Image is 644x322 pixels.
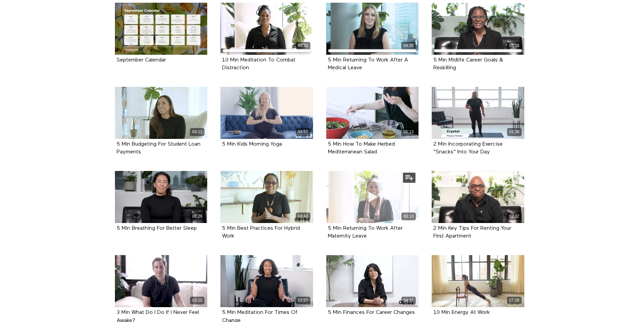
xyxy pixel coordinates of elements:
[220,255,313,307] a: 5 Min Meditation For Times Of Change 03:57
[328,310,415,315] strong: 5 Min Finances For Career Changes
[401,297,416,304] div: 04:37
[401,42,416,50] div: 04:35
[117,57,166,63] strong: September Calendar
[222,226,300,239] strong: 5 Min Best Practices For Hybrid Work
[115,3,208,55] a: September Calendar
[326,87,419,139] a: 5 Min How To Make Herbed Mediterranean Salad 05:13
[117,226,197,231] strong: 5 Min Breathing For Better Sleep
[326,255,419,307] a: 5 Min Finances For Career Changes 04:37
[507,128,522,136] div: 01:38
[117,226,197,231] a: 5 Min Breathing For Better Sleep
[433,142,503,154] : 2 Min Incorporating Exercise "Snacks" Into Your Day
[328,310,415,315] a: 5 Min Finances For Career Changes
[296,213,310,220] div: 04:43
[115,255,208,307] a: 3 Min What Do I Do If I Never Feel Awake? 03:10
[220,3,313,55] a: 10 Min Meditation To Combat Distraction 07:52
[222,142,282,147] strong: 5 Min Kids Morning Yoga
[115,87,208,139] a: 5 Min Budgeting For Student Loan Payments 04:11
[326,171,419,223] a: 5 Min Returning To Work After Maternity Leave 06:13
[433,310,490,315] strong: 10 Min Energy At Work
[222,142,282,147] a: 5 Min Kids Morning Yoga
[433,57,503,71] strong: 5 Min Midlife Career Goals & Reskilling
[296,42,310,50] div: 07:52
[507,42,522,50] div: 05:18
[222,57,295,71] strong: 10 Min Meditation To Combat Distraction
[190,297,205,304] div: 03:10
[117,142,200,154] a: 5 Min Budgeting For Student Loan Payments
[433,310,490,315] a: 10 Min Energy At Work
[432,3,524,55] a: 5 Min Midlife Career Goals & Reskilling 05:18
[328,142,395,154] a: 5 Min How To Make Herbed Mediterranean Salad
[401,213,416,220] div: 06:13
[328,57,408,71] strong: 5 Min Returning To Work After A Medical Leave
[326,3,419,55] a: 5 Min Returning To Work After A Medical Leave 04:35
[432,255,524,307] a: 10 Min Energy At Work 07:28
[190,128,205,136] div: 04:11
[220,87,313,139] a: 5 Min Kids Morning Yoga 04:57
[190,213,205,220] div: 06:29
[296,128,310,136] div: 04:57
[328,226,403,239] strong: 5 Min Returning To Work After Maternity Leave
[401,128,416,136] div: 05:13
[222,226,300,239] a: 5 Min Best Practices For Hybrid Work
[117,57,166,63] a: September Calendar
[117,142,200,155] strong: 5 Min Budgeting For Student Loan Payments
[507,297,522,304] div: 07:28
[328,226,403,239] a: 5 Min Returning To Work After Maternity Leave
[433,142,503,155] strong: 2 Min Incorporating Exercise "Snacks" Into Your Day
[433,57,503,70] a: 5 Min Midlife Career Goals & Reskilling
[403,173,415,183] button: Add to my list
[115,171,208,223] a: 5 Min Breathing For Better Sleep 06:29
[220,171,313,223] a: 5 Min Best Practices For Hybrid Work 04:43
[432,87,524,139] : 2 Min Incorporating Exercise "Snacks" Into Your Day 01:38
[328,142,395,155] strong: 5 Min How To Make Herbed Mediterranean Salad
[222,57,295,70] a: 10 Min Meditation To Combat Distraction
[328,57,408,70] a: 5 Min Returning To Work After A Medical Leave
[296,297,310,304] div: 03:57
